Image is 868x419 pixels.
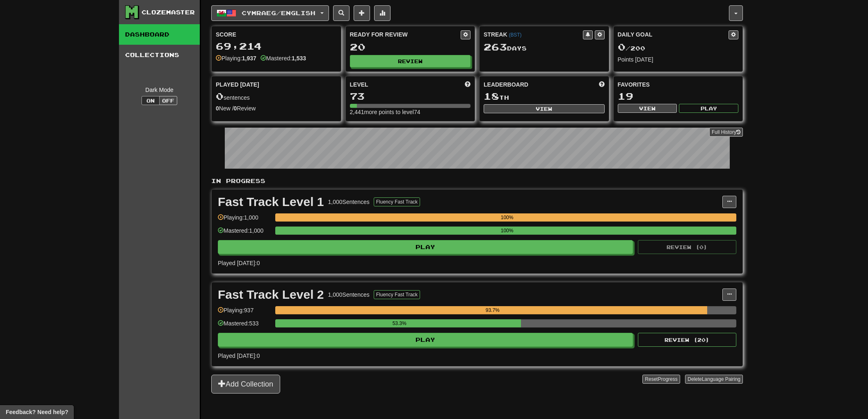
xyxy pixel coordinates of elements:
[218,333,633,347] button: Play
[350,108,471,116] div: 2,441 more points to level 74
[119,45,200,65] a: Collections
[6,408,68,416] span: Open feedback widget
[216,91,337,102] div: sentences
[350,80,368,89] span: Level
[159,96,177,105] button: Off
[125,86,194,94] div: Dark Mode
[658,376,678,382] span: Progress
[211,177,743,185] p: In Progress
[484,104,605,113] button: View
[216,41,337,51] div: 69,214
[374,5,391,21] button: More stats
[234,105,237,112] strong: 0
[484,80,528,89] span: Leaderboard
[216,90,224,102] span: 0
[618,55,739,64] div: Points [DATE]
[142,96,160,105] button: On
[484,90,499,102] span: 18
[242,55,256,62] strong: 1,937
[374,290,420,299] button: Fluency Fast Track
[278,213,736,222] div: 100%
[354,5,370,21] button: Add sentence to collection
[218,227,271,240] div: Mastered: 1,000
[211,375,280,394] button: Add Collection
[350,42,471,52] div: 20
[702,376,740,382] span: Language Pairing
[278,319,521,327] div: 53.3%
[333,5,349,21] button: Search sentences
[638,240,736,254] button: Review (0)
[618,80,739,89] div: Favorites
[218,213,271,227] div: Playing: 1,000
[328,198,370,206] div: 1,000 Sentences
[218,260,260,266] span: Played [DATE]: 0
[709,128,743,137] a: Full History
[278,227,736,235] div: 100%
[618,91,739,101] div: 19
[618,104,677,113] button: View
[484,30,583,39] div: Streak
[216,54,256,62] div: Playing:
[618,41,626,53] span: 0
[374,197,420,206] button: Fluency Fast Track
[216,80,259,89] span: Played [DATE]
[218,319,271,333] div: Mastered: 533
[218,288,324,301] div: Fast Track Level 2
[216,105,219,112] strong: 0
[638,333,736,347] button: Review (20)
[642,375,680,384] button: ResetProgress
[484,91,605,102] div: th
[278,306,707,314] div: 93.7%
[218,196,324,208] div: Fast Track Level 1
[484,42,605,53] div: Day s
[218,353,260,359] span: Played [DATE]: 0
[216,104,337,112] div: New / Review
[484,41,507,53] span: 263
[509,32,521,38] a: (BST)
[599,80,605,89] span: This week in points, UTC
[292,55,306,62] strong: 1,533
[211,5,329,21] button: Cymraeg/English
[350,55,471,67] button: Review
[119,24,200,45] a: Dashboard
[216,30,337,39] div: Score
[218,306,271,320] div: Playing: 937
[679,104,738,113] button: Play
[350,30,461,39] div: Ready for Review
[242,9,315,16] span: Cymraeg / English
[618,30,729,39] div: Daily Goal
[618,45,645,52] span: / 200
[142,8,195,16] div: Clozemaster
[218,240,633,254] button: Play
[260,54,306,62] div: Mastered:
[465,80,471,89] span: Score more points to level up
[328,291,370,299] div: 1,000 Sentences
[685,375,743,384] button: DeleteLanguage Pairing
[350,91,471,101] div: 73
